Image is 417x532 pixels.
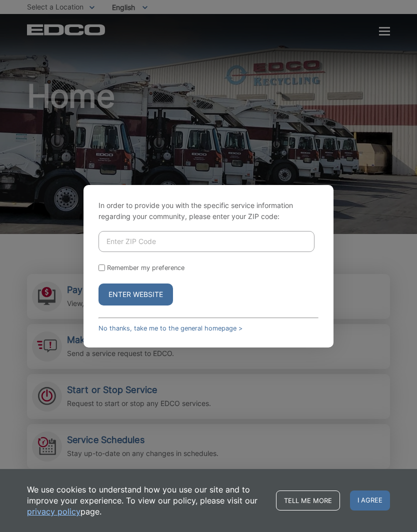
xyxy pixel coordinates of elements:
[276,490,340,510] a: Tell me more
[98,283,173,305] button: Enter Website
[98,231,314,252] input: Enter ZIP Code
[98,324,242,332] a: No thanks, take me to the general homepage >
[27,484,266,517] p: We use cookies to understand how you use our site and to improve your experience. To view our pol...
[107,264,184,271] label: Remember my preference
[350,490,390,510] span: I agree
[27,506,80,517] a: privacy policy
[98,200,318,222] p: In order to provide you with the specific service information regarding your community, please en...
